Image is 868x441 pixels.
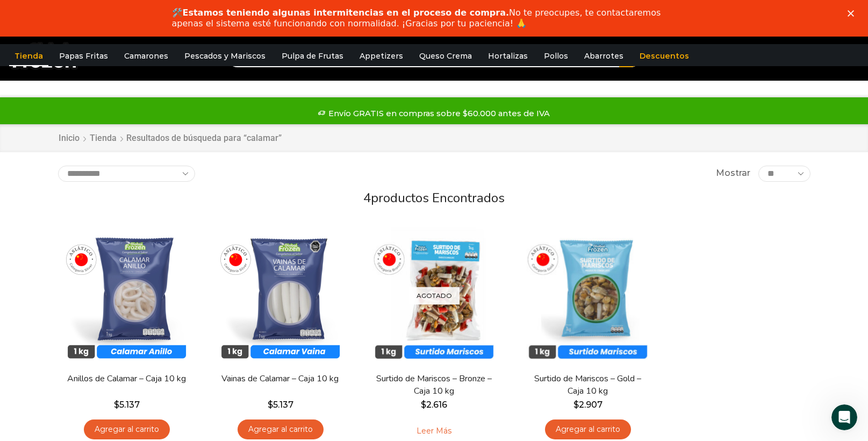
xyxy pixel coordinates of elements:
a: Queso Crema [414,46,477,66]
span: $ [268,400,273,410]
a: Appetizers [354,46,408,66]
a: Abarrotes [579,46,629,66]
span: 4 [363,189,371,207]
p: Agotado [409,287,460,304]
span: $ [421,400,426,410]
span: productos encontrados [371,189,505,207]
a: Surtido de Mariscos – Bronze – Caja 10 kg [372,373,496,397]
a: Pulpa de Frutas [276,46,349,66]
div: 🛠️ No te preocupes, te contactaremos apenas el sistema esté funcionando con normalidad. ¡Gracias ... [172,8,679,29]
a: Camarones [119,46,174,66]
a: Descuentos [634,46,694,66]
a: Tienda [9,46,48,66]
bdi: 5.137 [268,400,293,410]
bdi: 2.616 [421,400,447,410]
a: Inicio [58,132,80,145]
a: Agregar al carrito: “Anillos de Calamar - Caja 10 kg” [84,419,170,439]
select: Pedido de la tienda [58,166,195,182]
h1: Resultados de búsqueda para “calamar” [126,133,282,143]
a: Anillos de Calamar – Caja 10 kg [64,373,188,385]
bdi: 2.907 [573,400,602,410]
a: Pescados y Mariscos [179,46,271,66]
a: Papas Fritas [54,46,113,66]
a: Surtido de Mariscos – Gold – Caja 10 kg [526,373,649,397]
nav: Breadcrumb [58,132,282,145]
span: Mostrar [716,167,750,180]
a: Vainas de Calamar – Caja 10 kg [218,373,342,385]
span: $ [573,400,579,410]
div: Cerrar [848,10,858,16]
a: Agregar al carrito: “Surtido de Mariscos - Gold - Caja 10 kg” [545,419,631,439]
span: $ [114,400,119,410]
bdi: 5.137 [114,400,140,410]
a: Agregar al carrito: “Vainas de Calamar - Caja 10 kg” [238,419,324,439]
iframe: Intercom live chat [831,404,857,430]
a: Tienda [89,132,117,145]
b: Estamos teniendo algunas intermitencias en el proceso de compra. [183,8,510,18]
a: Hortalizas [483,46,533,66]
a: 1 Carrito [804,44,857,69]
a: Pollos [539,46,573,66]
